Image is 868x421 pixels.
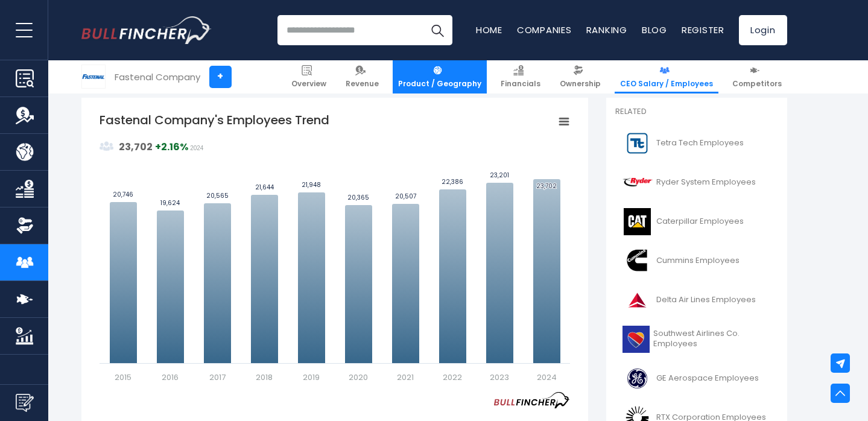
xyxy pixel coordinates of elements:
[82,65,105,88] img: FAST logo
[622,365,653,392] img: GE logo
[586,24,627,36] a: Ranking
[160,198,180,207] text: 19,624
[536,372,556,383] text: 2024
[209,66,232,88] a: +
[656,256,740,266] span: Cummins Employees
[682,24,724,36] a: Register
[656,138,744,148] span: Tetra Tech Employees
[394,192,416,201] text: 20,507
[347,193,369,202] text: 20,365
[620,79,713,89] span: CEO Salary / Employees
[554,60,606,93] a: Ownership
[560,79,601,89] span: Ownership
[490,372,509,383] text: 2023
[155,140,188,154] strong: +
[536,182,556,191] text: 23,702
[100,112,329,128] tspan: Fastenal Company's Employees Trend
[615,362,778,395] a: GE Aerospace Employees
[291,79,326,89] span: Overview
[286,60,332,93] a: Overview
[727,60,787,93] a: Competitors
[615,166,778,199] a: Ryder System Employees
[615,127,778,160] a: Tetra Tech Employees
[100,112,570,383] svg: Fastenal Company's Employees Trend
[615,283,778,317] a: Delta Air Lines Employees
[422,15,452,45] button: Search
[206,191,228,200] text: 20,565
[622,286,653,314] img: DAL logo
[162,372,179,383] text: 2016
[443,372,462,383] text: 2022
[656,177,756,188] span: Ryder System Employees
[256,372,273,383] text: 2018
[115,70,200,84] div: Fastenal Company
[622,326,650,353] img: LUV logo
[517,24,572,36] a: Companies
[346,79,379,89] span: Revenue
[656,373,759,384] span: GE Aerospace Employees
[501,79,540,89] span: Financials
[495,60,546,93] a: Financials
[615,60,718,93] a: CEO Salary / Employees
[622,247,653,274] img: CMI logo
[656,217,744,227] span: Caterpillar Employees
[622,208,653,235] img: CAT logo
[490,171,509,180] text: 23,201
[622,169,653,196] img: R logo
[100,139,114,154] img: graph_employee_icon.svg
[739,15,787,45] a: Login
[476,24,502,36] a: Home
[442,177,463,186] text: 22,386
[302,180,321,189] text: 21,948
[656,295,756,305] span: Delta Air Lines Employees
[209,372,225,383] text: 2017
[653,329,771,349] span: Southwest Airlines Co. Employees
[349,372,368,383] text: 2020
[615,205,778,238] a: Caterpillar Employees
[615,323,778,356] a: Southwest Airlines Co. Employees
[642,24,667,36] a: Blog
[615,244,778,277] a: Cummins Employees
[119,140,153,154] strong: 23,702
[81,16,212,44] img: Bullfincher logo
[115,372,131,383] text: 2015
[81,16,211,44] a: Go to homepage
[16,217,34,235] img: Ownership
[161,140,188,154] strong: 2.16%
[113,190,133,199] text: 20,746
[190,145,203,151] span: 2024
[732,79,782,89] span: Competitors
[393,60,487,93] a: Product / Geography
[397,372,414,383] text: 2021
[303,372,320,383] text: 2019
[255,183,273,192] text: 21,644
[622,130,653,157] img: TTEK logo
[615,107,778,117] p: Related
[340,60,384,93] a: Revenue
[398,79,481,89] span: Product / Geography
